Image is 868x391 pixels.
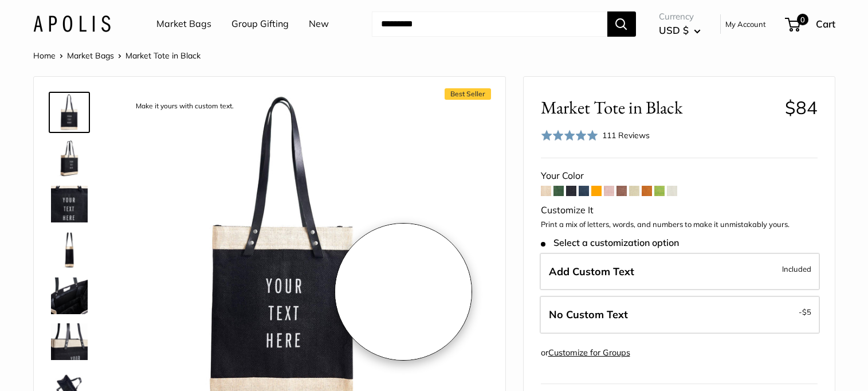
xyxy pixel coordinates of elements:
[33,15,111,32] img: Apolis
[51,277,88,314] img: description_Inner pocket good for daily drivers.
[130,99,239,114] div: Make it yours with custom text.
[33,48,201,63] nav: Breadcrumb
[802,307,811,316] span: $5
[67,50,114,61] a: Market Bags
[33,50,56,61] a: Home
[445,88,491,100] span: Best Seller
[799,305,811,319] span: -
[49,229,90,271] a: Market Tote in Black
[659,21,701,40] button: USD $
[309,15,329,33] a: New
[541,219,818,230] p: Print a mix of letters, words, and numbers to make it unmistakably yours.
[125,50,201,61] span: Market Tote in Black
[540,296,820,334] label: Leave Blank
[602,130,650,140] span: 111 Reviews
[659,24,689,36] span: USD $
[51,232,88,268] img: Market Tote in Black
[49,275,90,316] a: description_Inner pocket good for daily drivers.
[541,202,818,219] div: Customize It
[607,11,636,37] button: Search
[231,15,289,33] a: Group Gifting
[49,138,90,179] a: Market Tote in Black
[659,9,701,25] span: Currency
[786,15,835,33] a: 0 Cart
[796,14,808,25] span: 0
[785,96,818,119] span: $84
[725,17,766,31] a: My Account
[540,253,820,291] label: Add Custom Text
[541,97,776,118] span: Market Tote in Black
[51,323,88,360] img: description_Super soft long leather handles.
[549,308,628,321] span: No Custom Text
[51,94,88,131] img: description_Make it yours with custom text.
[51,186,88,222] img: description_Custom printed text with eco-friendly ink.
[541,345,630,361] div: or
[816,18,835,30] span: Cart
[49,92,90,133] a: description_Make it yours with custom text.
[49,321,90,362] a: description_Super soft long leather handles.
[782,262,811,276] span: Included
[549,265,634,278] span: Add Custom Text
[541,237,679,248] span: Select a customization option
[548,347,630,358] a: Customize for Groups
[156,15,211,33] a: Market Bags
[51,140,88,177] img: Market Tote in Black
[372,11,607,37] input: Search...
[49,183,90,225] a: description_Custom printed text with eco-friendly ink.
[541,167,818,185] div: Your Color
